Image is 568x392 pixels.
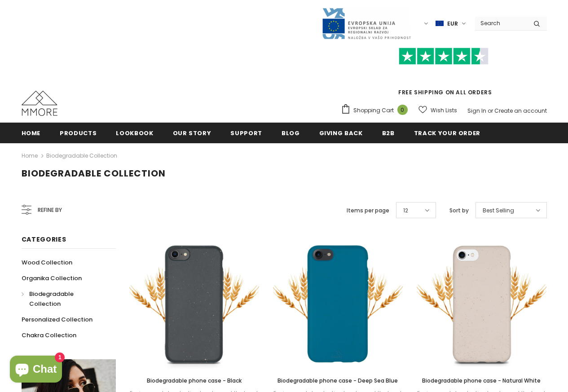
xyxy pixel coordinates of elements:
label: Sort by [449,206,469,215]
span: Categories [22,235,66,244]
a: Biodegradable phone case - Black [129,376,260,386]
img: Trust Pilot Stars [399,48,489,65]
a: Javni Razpis [321,19,411,27]
span: Our Story [173,129,211,137]
span: B2B [382,129,395,137]
span: Blog [282,129,300,137]
span: Shopping Cart [353,106,394,115]
a: Products [60,123,97,143]
a: B2B [382,123,395,143]
span: EUR [447,19,458,28]
a: Our Story [173,123,211,143]
span: Giving back [319,129,363,137]
span: Personalized Collection [22,315,92,324]
a: Chakra Collection [22,327,76,343]
span: Biodegradable phone case - Black [147,377,242,384]
span: Biodegradable Collection [29,290,74,308]
span: FREE SHIPPING ON ALL ORDERS [341,52,547,96]
span: Biodegradable phone case - Deep Sea Blue [277,377,398,384]
a: Home [22,150,38,161]
a: Biodegradable Collection [46,152,117,159]
inbox-online-store-chat: Shopify online store chat [7,356,65,385]
span: 12 [403,206,408,215]
span: support [230,129,262,137]
a: Biodegradable Collection [22,286,106,312]
span: Wood Collection [22,258,72,267]
span: or [488,107,493,115]
span: Best Selling [483,206,514,215]
a: Sign In [467,107,486,115]
a: Giving back [319,123,363,143]
a: Wood Collection [22,255,72,270]
a: support [230,123,262,143]
span: Track your order [414,129,480,137]
input: Search Site [475,17,527,30]
a: Shopping Cart 0 [341,104,412,117]
span: Organika Collection [22,274,82,282]
span: Products [60,129,97,137]
span: 0 [397,105,408,115]
span: Refine by [38,205,62,215]
a: Lookbook [116,123,153,143]
a: Personalized Collection [22,312,92,327]
span: Biodegradable phone case - Natural White [422,377,541,384]
span: Biodegradable Collection [22,167,166,180]
a: Track your order [414,123,480,143]
span: Home [22,129,41,137]
a: Create an account [494,107,547,115]
a: Organika Collection [22,270,82,286]
label: Items per page [347,206,389,215]
img: MMORE Cases [22,91,57,116]
span: Chakra Collection [22,331,76,339]
a: Biodegradable phone case - Natural White [417,376,547,386]
a: Home [22,123,41,143]
a: Biodegradable phone case - Deep Sea Blue [273,376,403,386]
a: Wish Lists [418,102,457,118]
iframe: Customer reviews powered by Trustpilot [341,65,547,88]
a: Blog [282,123,300,143]
span: Wish Lists [431,106,457,115]
img: Javni Razpis [321,7,411,40]
span: Lookbook [116,129,153,137]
